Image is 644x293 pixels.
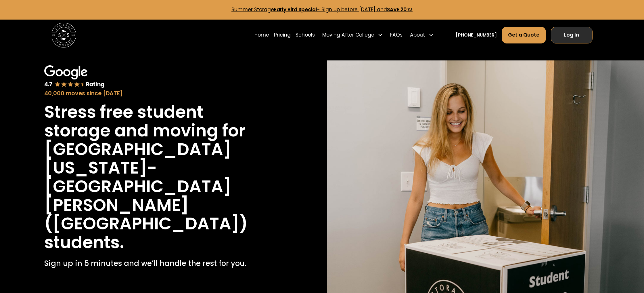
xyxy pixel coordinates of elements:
[502,27,546,43] a: Get a Quote
[296,26,315,44] a: Schools
[51,23,76,47] img: Storage Scholars main logo
[410,31,425,39] div: About
[44,65,105,88] img: Google 4.7 star rating
[44,233,124,252] h1: students.
[44,258,246,269] p: Sign up in 5 minutes and we’ll handle the rest for you.
[274,26,291,44] a: Pricing
[390,26,402,44] a: FAQs
[387,6,413,13] strong: SAVE 20%!
[44,140,273,233] h1: [GEOGRAPHIC_DATA][US_STATE]-[GEOGRAPHIC_DATA][PERSON_NAME] ([GEOGRAPHIC_DATA])
[44,90,273,98] div: 40,000 moves since [DATE]
[322,31,374,39] div: Moving After College
[456,32,497,38] a: [PHONE_NUMBER]
[407,26,436,44] div: About
[274,6,317,13] strong: Early Bird Special
[320,26,385,44] div: Moving After College
[44,103,273,140] h1: Stress free student storage and moving for
[551,27,593,43] a: Log In
[254,26,269,44] a: Home
[231,6,413,13] a: Summer StorageEarly Bird Special- Sign up before [DATE] andSAVE 20%!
